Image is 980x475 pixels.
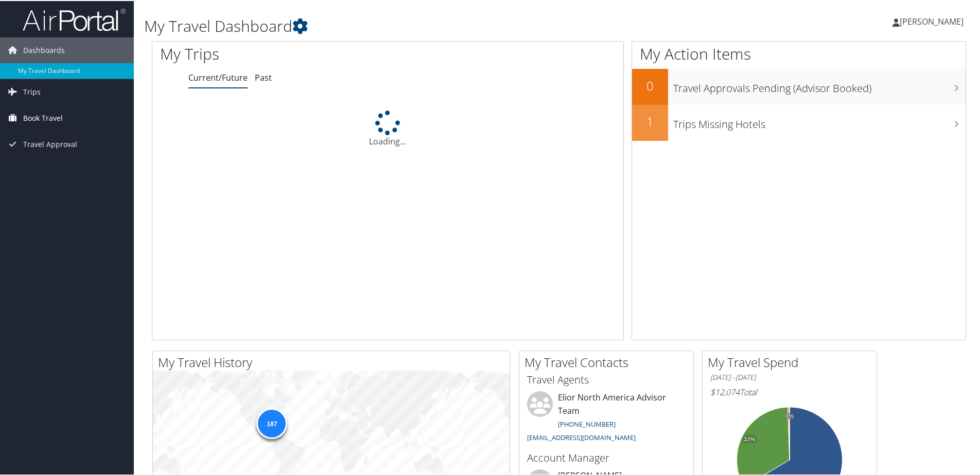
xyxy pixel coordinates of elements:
span: Travel Approval [23,131,77,156]
h1: My Travel Dashboard [144,14,697,36]
span: Trips [23,78,41,104]
h6: [DATE] - [DATE] [710,372,869,381]
a: [PHONE_NUMBER] [558,418,616,428]
a: Past [255,71,272,82]
h3: Travel Approvals Pending (Advisor Booked) [673,75,966,95]
li: Elior North America Advisor Team [522,390,691,445]
h2: My Travel Contacts [524,353,693,370]
h6: Total [710,386,869,397]
h2: 0 [632,76,668,94]
a: 1Trips Missing Hotels [632,104,966,140]
tspan: 0% [785,412,794,418]
a: Current/Future [188,71,248,82]
tspan: 33% [744,435,755,442]
a: [EMAIL_ADDRESS][DOMAIN_NAME] [527,432,636,441]
span: Book Travel [23,104,63,130]
h2: My Travel Spend [708,353,877,370]
h2: 1 [632,112,668,130]
h1: My Action Items [632,42,966,64]
span: Dashboards [23,36,65,62]
tspan: 1% [785,412,793,418]
h2: My Travel History [158,353,510,370]
div: Loading... [152,109,623,147]
div: 187 [256,407,287,438]
span: [PERSON_NAME] [900,15,964,26]
h3: Account Manager [527,450,686,464]
h1: My Trips [160,42,419,64]
h3: Travel Agents [527,372,686,386]
h3: Trips Missing Hotels [673,111,966,131]
img: airportal-logo.png [23,7,126,31]
a: [PERSON_NAME] [892,5,974,36]
a: 0Travel Approvals Pending (Advisor Booked) [632,68,966,104]
span: $12,074 [710,386,740,397]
